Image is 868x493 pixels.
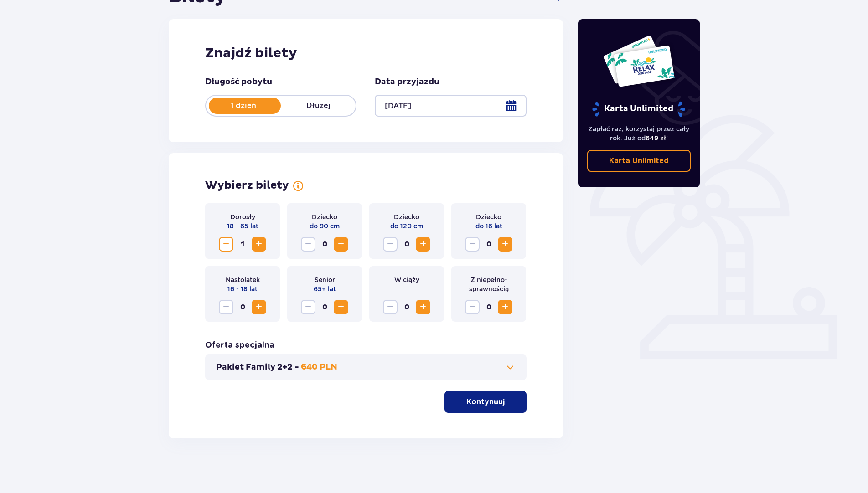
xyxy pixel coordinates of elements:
p: Senior [315,275,335,284]
span: 0 [399,300,414,314]
p: Wybierz bilety [205,179,289,192]
button: Decrease [465,237,480,252]
p: 1 dzień [206,101,281,111]
p: Pakiet Family 2+2 - [216,362,299,373]
button: Decrease [301,237,315,252]
button: Increase [252,300,266,314]
p: do 120 cm [390,221,423,231]
p: 640 PLN [301,362,337,373]
p: Nastolatek [226,275,260,284]
p: Dziecko [312,212,337,221]
p: Dorosły [230,212,255,221]
p: 65+ lat [314,284,336,293]
p: Dziecko [476,212,501,221]
button: Increase [498,237,512,252]
span: 0 [317,237,332,252]
button: Kontynuuj [444,391,527,413]
p: Oferta specjalna [205,340,274,351]
p: Długość pobytu [205,77,272,87]
button: Increase [252,237,266,252]
p: Kontynuuj [466,397,505,407]
button: Increase [498,300,512,314]
a: Karta Unlimited [587,150,691,172]
p: 18 - 65 lat [227,221,258,231]
p: do 90 cm [310,221,340,231]
h2: Znajdź bilety [205,45,527,62]
p: Karta Unlimited [591,101,686,117]
span: 0 [235,300,250,314]
button: Increase [334,300,348,314]
button: Decrease [301,300,315,314]
button: Increase [416,237,430,252]
p: 16 - 18 lat [227,284,258,293]
button: Decrease [383,237,398,252]
p: Dłużej [281,101,356,111]
span: 0 [317,300,332,314]
span: 649 zł [646,134,666,142]
button: Decrease [465,300,480,314]
p: do 16 lat [475,221,502,231]
button: Increase [416,300,430,314]
button: Decrease [219,237,233,252]
button: Decrease [219,300,233,314]
button: Increase [334,237,348,252]
p: W ciąży [394,275,419,284]
span: 0 [481,237,496,252]
p: Z niepełno­sprawnością [459,275,519,293]
span: 0 [481,300,496,314]
p: Data przyjazdu [375,77,439,87]
p: Dziecko [394,212,419,221]
button: Pakiet Family 2+2 -640 PLN [216,362,516,373]
span: 0 [399,237,414,252]
button: Decrease [383,300,398,314]
p: Karta Unlimited [609,156,669,166]
p: Zapłać raz, korzystaj przez cały rok. Już od ! [587,124,691,143]
span: 1 [235,237,250,252]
